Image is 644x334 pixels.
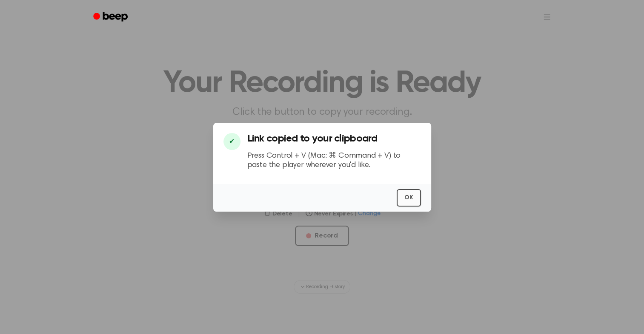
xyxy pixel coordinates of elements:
[247,151,421,170] p: Press Control + V (Mac: ⌘ Command + V) to paste the player wherever you'd like.
[397,189,421,207] button: OK
[537,7,557,27] button: Open menu
[247,133,421,144] h3: Link copied to your clipboard
[87,9,135,25] a: Beep
[223,133,240,150] div: ✔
